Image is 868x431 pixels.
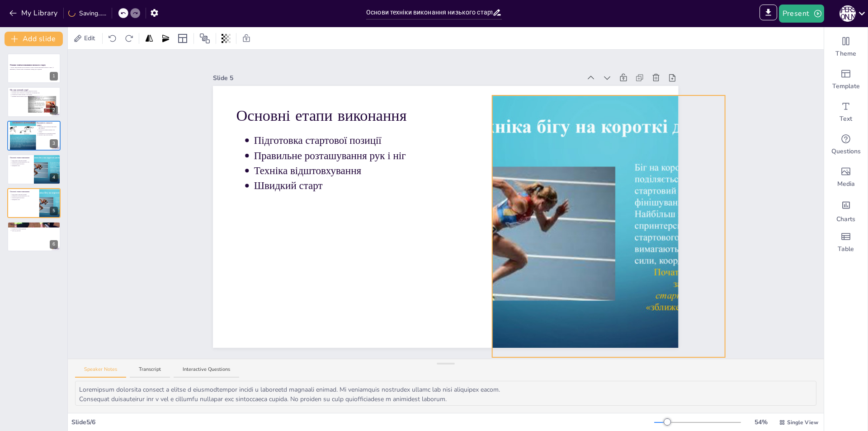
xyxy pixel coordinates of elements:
div: 5 [50,207,58,215]
p: Правильне розташування рук і ніг [12,195,31,197]
div: 6 [7,222,61,251]
div: Add charts and graphs [824,194,868,226]
span: Position [199,33,210,44]
span: Edit [82,33,97,43]
div: 4 [50,173,58,182]
button: И [PERSON_NAME] [840,5,856,23]
div: 6 [50,240,58,249]
p: Швидкість відштовхування [12,226,58,228]
div: Slide 5 / 6 [71,417,654,427]
div: 1 [7,53,61,83]
p: Швидкий старт [12,199,31,200]
span: Single View [787,418,818,426]
span: Template [832,82,860,91]
p: Правильне розташування рук і ніг [254,148,423,163]
span: Export to PowerPoint [759,5,777,23]
p: Техніка відштовхування [254,163,423,178]
span: Questions [831,147,861,156]
p: Правильна техніка дихання [12,228,58,230]
p: Стабільність на стартовій позиції [38,133,58,134]
p: Техніка відштовхування [12,163,31,165]
div: Add ready made slides [824,63,868,96]
p: Правильне розташування рук і ніг [12,161,31,163]
p: Увага до деталей [12,230,58,232]
input: Insert title [366,6,492,19]
div: И [PERSON_NAME] [840,5,856,22]
p: Низький старт сприяє швидшій реакції на сигнал [12,90,58,92]
div: 4 [7,154,61,184]
div: 2 [7,87,61,117]
button: Transcript [130,366,170,378]
span: Text [840,114,852,123]
div: Slide 5 [213,73,580,83]
p: Тренування на стартових блоках [12,225,58,227]
button: Speaker Notes [75,366,126,378]
span: Media [837,180,855,189]
p: Низький старт забезпечує оптимальне положення тіла [12,92,58,94]
div: 1 [50,72,58,81]
p: Техніка відштовхування [12,197,31,199]
div: Layout [175,31,190,46]
span: Charts [836,215,855,224]
p: Основні етапи виконання [10,156,31,159]
p: Практичні поради [10,223,58,226]
p: Важливість низького старту [37,122,58,127]
div: 5 [7,188,61,218]
button: Present [779,5,824,23]
p: Підготовка стартової позиції [254,133,423,148]
div: Add images, graphics, shapes or video [824,161,868,194]
p: Основні етапи виконання [236,105,423,127]
p: Правильна техніка зменшує час реакції [38,129,58,132]
textarea: Loremipsum dolorsita consect a elitse d eiusmodtempor incidi u laboreetd magnaali enimad. Mi veni... [75,381,816,406]
p: Низький старт включає підготовку до старту [12,95,58,97]
p: Швидкий старт [254,179,423,193]
p: Що таке низький старт? [10,88,58,91]
p: Підготовка стартової позиції [12,194,31,195]
div: Get real-time input from your audience [824,128,868,161]
p: У цьому представленні ми розглянемо основи техніки виконання низького старту, її важливість, осно... [10,67,58,70]
span: Theme [835,49,856,58]
p: Підготовка стартової позиції [12,160,31,161]
div: Add text boxes [824,96,868,128]
div: Saving...... [68,9,106,18]
strong: Основи техніки виконання низького старту [10,64,46,66]
button: Interactive Questions [174,366,239,378]
div: 54 % [750,417,772,427]
span: Table [838,245,854,254]
div: 3 [50,139,58,148]
p: Правильна техніка зменшує час реакції [12,94,58,95]
div: 3 [7,121,61,151]
div: Add a table [824,226,868,259]
div: Change the overall theme [824,31,868,63]
button: My Library [7,6,61,20]
p: Швидкий старт [12,165,31,167]
div: 2 [50,106,58,114]
p: Низький старт критично важливий для спринту [38,126,58,129]
p: Основні етапи виконання [10,190,31,193]
button: Add slide [5,32,63,46]
p: Перевага над конкурентами [38,134,58,136]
